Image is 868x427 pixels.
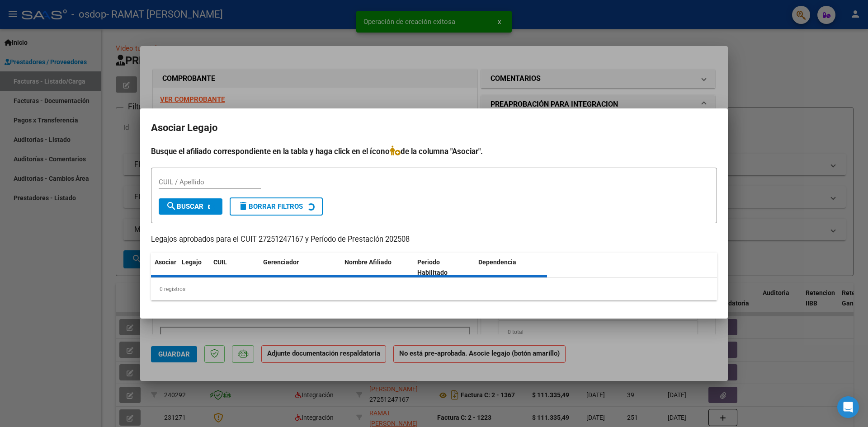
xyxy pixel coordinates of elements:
button: Borrar Filtros [230,197,323,216]
div: Open Intercom Messenger [837,396,859,418]
button: Buscar [159,198,222,215]
span: Buscar [166,202,203,211]
datatable-header-cell: Periodo Habilitado [414,253,475,282]
datatable-header-cell: Nombre Afiliado [341,253,414,282]
datatable-header-cell: Gerenciador [259,253,341,282]
span: Borrar Filtros [238,202,303,211]
span: CUIL [213,258,227,266]
span: Periodo Habilitado [417,258,448,276]
datatable-header-cell: Dependencia [475,253,547,282]
div: 0 registros [151,278,717,300]
span: Legajo [182,258,202,266]
mat-icon: search [166,201,177,211]
datatable-header-cell: Asociar [151,253,178,282]
h4: Busque el afiliado correspondiente en la tabla y haga click en el ícono de la columna "Asociar". [151,145,717,157]
span: Dependencia [478,258,516,266]
mat-icon: delete [238,201,249,211]
datatable-header-cell: Legajo [178,253,210,282]
span: Nombre Afiliado [344,258,392,266]
p: Legajos aprobados para el CUIT 27251247167 y Período de Prestación 202508 [151,234,717,245]
span: Gerenciador [263,258,299,266]
span: Asociar [155,258,176,266]
h2: Asociar Legajo [151,119,717,136]
datatable-header-cell: CUIL [210,253,259,282]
